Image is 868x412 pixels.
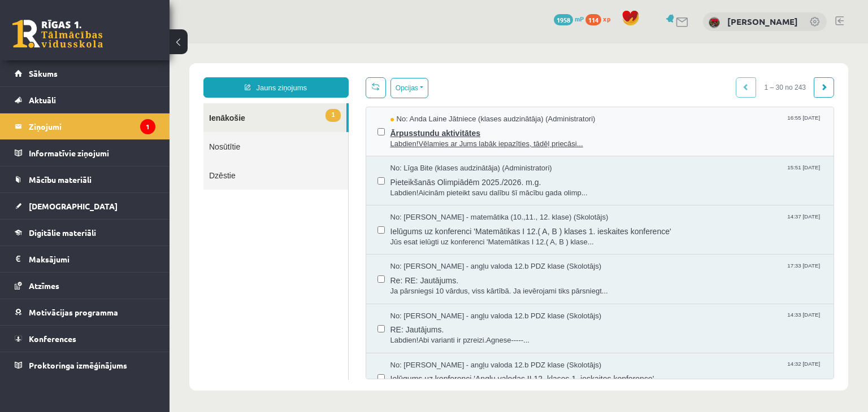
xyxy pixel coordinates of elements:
a: Atzīmes [15,273,155,299]
span: Ielūgums uz konferenci 'Angļu valodas II 12. klases 1. ieskaites konference' [221,327,653,341]
span: 14:33 [DATE] [615,268,653,276]
a: Digitālie materiāli [15,220,155,246]
a: 1958 mP [554,14,584,23]
span: Labdien!Aicinām pieteikt savu dalību šī mācību gada olimp... [221,144,653,155]
span: Konferences [29,334,76,344]
span: Labdien!Abi varianti ir pzreizi.Agnese-----... [221,292,653,303]
span: 16:55 [DATE] [615,71,653,79]
a: Sākums [15,60,155,86]
span: Proktoringa izmēģinājums [29,360,127,370]
span: Ja pārsniegsi 10 vārdus, viss kārtībā. Ja ievērojami tiks pārsniegt... [221,243,653,253]
span: No: Anda Laine Jātniece (klases audzinātāja) (Administratori) [221,71,426,81]
span: No: [PERSON_NAME] - angļu valoda 12.b PDZ klase (Skolotājs) [221,218,432,229]
span: No: [PERSON_NAME] - angļu valoda 12.b PDZ klase (Skolotājs) [221,317,432,327]
span: Sākums [29,68,58,78]
a: No: [PERSON_NAME] - angļu valoda 12.b PDZ klase (Skolotājs) 14:32 [DATE] Ielūgums uz konferenci '... [221,317,653,352]
a: Maksājumi [15,246,155,272]
span: mP [575,14,584,23]
span: Ārpusstundu aktivitātes [221,81,653,95]
span: 14:37 [DATE] [615,169,653,177]
a: No: Anda Laine Jātniece (klases audzinātāja) (Administratori) 16:55 [DATE] Ārpusstundu aktivitāte... [221,71,653,106]
span: Pieteikšanās Olimpiādēm 2025./2026. m.g. [221,130,653,144]
a: No: [PERSON_NAME] - angļu valoda 12.b PDZ klase (Skolotājs) 14:33 [DATE] RE: Jautājums. Labdien!A... [221,268,653,303]
span: Atzīmes [29,280,59,291]
span: Ielūgums uz konferenci 'Matemātikas I 12.( A, B ) klases 1. ieskaites konference' [221,179,653,194]
a: Proktoringa izmēģinājums [15,352,155,378]
a: 1Ienākošie [34,60,177,89]
a: No: [PERSON_NAME] - angļu valoda 12.b PDZ klase (Skolotājs) 17:33 [DATE] Re: RE: Jautājums. Ja pā... [221,218,653,253]
a: Dzēstie [34,117,179,146]
span: RE: Jautājums. [221,278,653,292]
span: No: [PERSON_NAME] - matemātika (10.,11., 12. klase) (Skolotājs) [221,169,439,179]
span: [DEMOGRAPHIC_DATA] [29,201,118,211]
span: 15:51 [DATE] [615,120,653,128]
a: Jauns ziņojums [34,34,179,54]
img: Tīna Šneidere [709,17,720,28]
span: xp [603,14,610,23]
a: [DEMOGRAPHIC_DATA] [15,193,155,219]
a: Konferences [15,326,155,352]
a: Informatīvie ziņojumi [15,140,155,166]
button: Opcijas [221,34,259,55]
a: [PERSON_NAME] [727,16,798,27]
span: No: [PERSON_NAME] - angļu valoda 12.b PDZ klase (Skolotājs) [221,268,432,278]
span: Re: RE: Jautājums. [221,229,653,243]
span: Motivācijas programma [29,307,118,317]
a: Motivācijas programma [15,299,155,325]
span: Labdien!Vēlamies ar Jums labāk iepazīties, tādēļ priecāsi... [221,95,653,106]
legend: Maksājumi [29,246,155,272]
i: 1 [140,119,155,134]
span: 14:32 [DATE] [615,317,653,325]
span: 17:33 [DATE] [615,218,653,226]
span: No: Līga Bite (klases audzinātāja) (Administratori) [221,120,383,130]
span: Digitālie materiāli [29,227,96,238]
a: Nosūtītie [34,89,179,117]
a: No: [PERSON_NAME] - matemātika (10.,11., 12. klase) (Skolotājs) 14:37 [DATE] Ielūgums uz konferen... [221,169,653,204]
span: 1 – 30 no 243 [587,34,645,54]
a: No: Līga Bite (klases audzinātāja) (Administratori) 15:51 [DATE] Pieteikšanās Olimpiādēm 2025./20... [221,120,653,155]
a: Ziņojumi1 [15,113,155,139]
span: Mācību materiāli [29,174,92,185]
legend: Ziņojumi [29,113,155,139]
legend: Informatīvie ziņojumi [29,140,155,166]
span: Jūs esat ielūgti uz konferenci 'Matemātikas I 12.( A, B ) klase... [221,194,653,204]
a: Rīgas 1. Tālmācības vidusskola [12,20,103,48]
a: Mācību materiāli [15,166,155,192]
span: 114 [585,14,601,25]
span: Aktuāli [29,95,56,105]
span: 1 [156,65,171,78]
a: 114 xp [585,14,616,23]
span: 1958 [554,14,573,25]
a: Aktuāli [15,87,155,113]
